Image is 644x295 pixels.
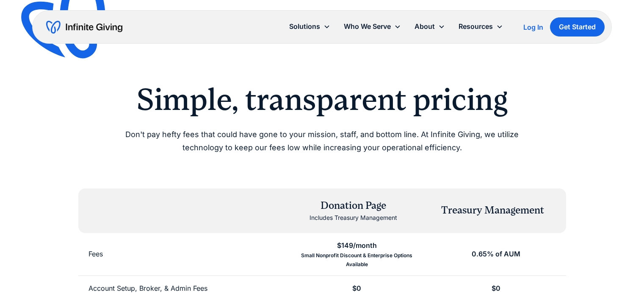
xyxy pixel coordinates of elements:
div: 0.65% of AUM [472,248,520,260]
div: Who We Serve [344,21,391,32]
div: About [415,21,435,32]
div: Treasury Management [441,203,544,218]
div: Fees [88,248,103,260]
div: Donation Page [310,199,397,213]
div: $149/month [337,240,377,251]
div: Log In [523,24,543,31]
div: $0 [352,283,361,294]
a: Log In [523,22,543,32]
div: Solutions [289,21,320,32]
div: Includes Treasury Management [310,213,397,223]
a: Get Started [550,17,605,37]
div: Small Nonprofit Discount & Enterprise Options Available [297,251,416,269]
p: Don't pay hefty fees that could have gone to your mission, staff, and bottom line. At Infinite Gi... [105,128,539,154]
div: Account Setup, Broker, & Admin Fees [88,283,207,294]
div: Resources [459,21,493,32]
h2: Simple, transparent pricing [105,81,539,118]
div: $0 [492,283,500,294]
